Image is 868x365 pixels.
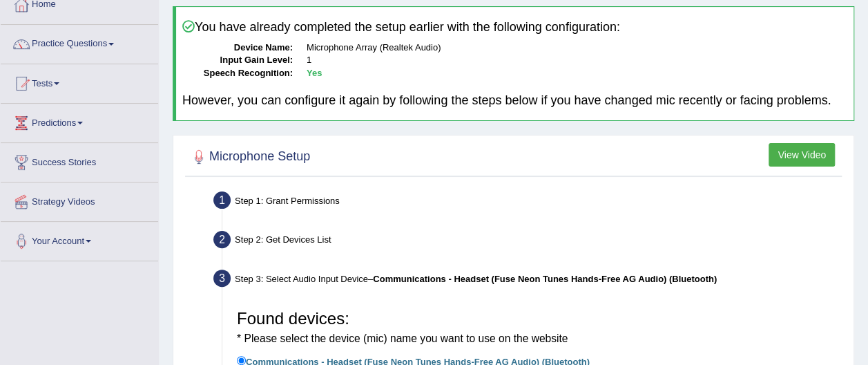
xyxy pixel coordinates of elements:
[1,64,158,99] a: Tests
[307,41,847,55] dd: Microphone Array (Realtek Audio)
[189,147,310,167] h2: Microphone Setup
[307,54,847,67] dd: 1
[237,333,568,344] small: * Please select the device (mic) name you want to use on the website
[182,20,847,35] h4: You have already completed the setup earlier with the following configuration:
[207,265,847,296] div: Step 3: Select Audio Input Device
[182,54,293,67] dt: Input Gain Level:
[368,274,717,284] span: –
[769,143,835,167] button: View Video
[182,67,293,80] dt: Speech Recognition:
[1,104,158,138] a: Predictions
[373,274,717,284] b: Communications - Headset (Fuse Neon Tunes Hands-Free AG Audio) (Bluetooth)
[207,227,847,257] div: Step 2: Get Devices List
[237,310,831,346] h3: Found devices:
[182,94,847,108] h4: However, you can configure it again by following the steps below if you have changed mic recently...
[237,356,246,365] input: Communications - Headset (Fuse Neon Tunes Hands-Free AG Audio) (Bluetooth)
[1,182,158,217] a: Strategy Videos
[182,41,293,55] dt: Device Name:
[307,68,322,78] b: Yes
[1,222,158,256] a: Your Account
[1,143,158,178] a: Success Stories
[207,187,847,218] div: Step 1: Grant Permissions
[1,25,158,59] a: Practice Questions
